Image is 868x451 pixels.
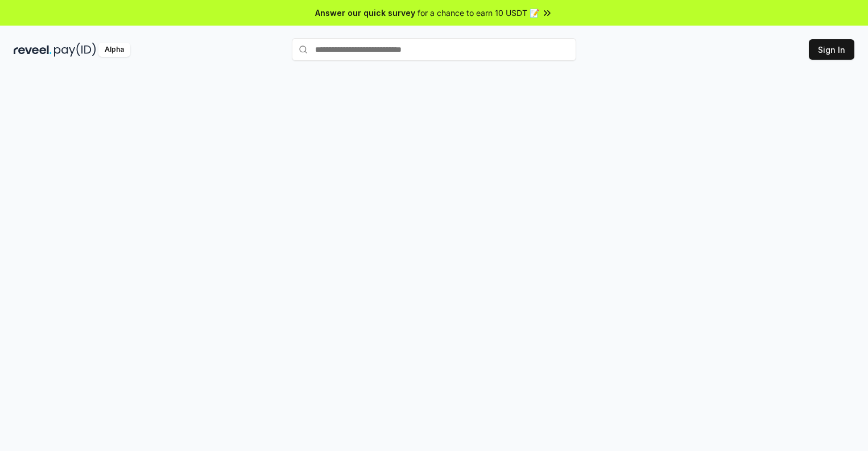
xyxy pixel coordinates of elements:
[809,39,854,60] button: Sign In
[315,7,415,19] span: Answer our quick survey
[14,43,52,57] img: reveel_dark
[98,43,130,57] div: Alpha
[54,43,96,57] img: pay_id
[418,7,539,19] span: for a chance to earn 10 USDT 📝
